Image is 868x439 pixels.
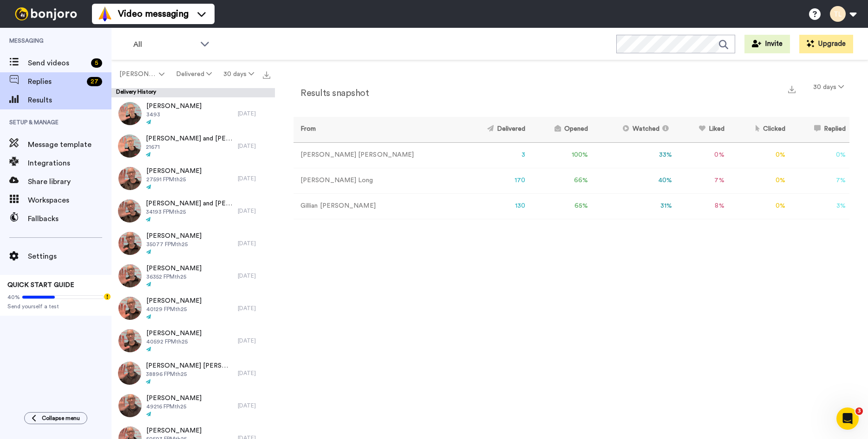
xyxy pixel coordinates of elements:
[146,199,233,208] span: [PERSON_NAME] and [PERSON_NAME]
[111,130,275,162] a: [PERSON_NAME] and [PERSON_NAME]21671[DATE]
[28,251,111,262] span: Settings
[146,264,202,273] span: [PERSON_NAME]
[728,117,789,142] th: Clicked
[460,117,529,142] th: Delivered
[146,329,202,338] span: [PERSON_NAME]
[146,176,202,183] span: 27591 FPMth25
[744,35,790,53] button: Invite
[111,260,275,292] a: [PERSON_NAME]36352 FPMth25[DATE]
[592,193,676,219] td: 31 %
[28,76,83,87] span: Replies
[238,369,270,377] div: [DATE]
[294,88,369,98] h2: Results snapshot
[789,142,849,168] td: 0 %
[529,193,592,219] td: 65 %
[28,139,111,150] span: Message template
[460,142,529,168] td: 3
[294,193,460,219] td: Gillian [PERSON_NAME]
[91,58,102,68] div: 5
[146,143,233,151] span: 21671
[238,240,270,247] div: [DATE]
[28,158,111,169] span: Integrations
[676,193,728,219] td: 8 %
[799,35,853,53] button: Upgrade
[218,66,260,83] button: 30 days
[118,329,142,352] img: ae3c55b5-8499-4630-872e-09ddef2fc91e-thumb.jpg
[146,273,202,280] span: 36352 FPMth25
[118,232,142,255] img: 05133f04-58d1-4f90-a9f1-dc0e5536cc3c-thumb.jpg
[113,66,170,83] button: [PERSON_NAME]
[789,168,849,193] td: 7 %
[728,142,789,168] td: 0 %
[111,389,275,422] a: [PERSON_NAME]49216 FPMth25[DATE]
[118,102,142,125] img: a0bdb7db-107a-46f7-a52b-7596b98b2b69-thumb.jpg
[238,175,270,182] div: [DATE]
[788,86,796,93] img: export.svg
[111,162,275,195] a: [PERSON_NAME]27591 FPMth25[DATE]
[146,361,233,370] span: [PERSON_NAME] [PERSON_NAME]
[111,292,275,324] a: [PERSON_NAME]40129 FPMth25[DATE]
[118,297,142,320] img: b4fa03d3-224e-480c-be06-0be53c98e631-thumb.jpg
[836,407,859,430] iframe: Intercom live chat
[676,168,728,193] td: 7 %
[7,282,74,288] span: QUICK START GUIDE
[146,231,202,241] span: [PERSON_NAME]
[146,166,202,176] span: [PERSON_NAME]
[28,176,111,187] span: Share library
[111,195,275,227] a: [PERSON_NAME] and [PERSON_NAME]34193 FPMth25[DATE]
[676,117,728,142] th: Liked
[146,102,202,111] span: [PERSON_NAME]
[146,370,233,378] span: 38896 FPMth25
[785,82,798,95] button: Export a summary of each team member’s results that match this filter now.
[238,337,270,344] div: [DATE]
[146,426,202,435] span: [PERSON_NAME]
[728,168,789,193] td: 0 %
[118,167,142,190] img: 6697ada7-4db9-4f3f-83c0-f511999ed45a-thumb.jpg
[11,7,81,20] img: bj-logo-header-white.svg
[87,77,102,86] div: 27
[263,71,270,79] img: export.svg
[146,305,202,313] span: 40129 FPMth25
[146,338,202,345] span: 40592 FPMth25
[118,134,141,158] img: d9ba20b5-97e9-4237-b0e0-c837fe7e9c5d-thumb.jpg
[460,193,529,219] td: 130
[529,117,592,142] th: Opened
[42,414,80,422] span: Collapse menu
[118,264,142,287] img: 150a4275-8a61-42e5-9d58-b9d5e833eb06-thumb.jpg
[238,207,270,215] div: [DATE]
[294,142,460,168] td: [PERSON_NAME] [PERSON_NAME]
[111,97,275,130] a: [PERSON_NAME]3493[DATE]
[170,66,217,83] button: Delivered
[529,142,592,168] td: 100 %
[789,117,849,142] th: Replied
[592,142,676,168] td: 33 %
[238,142,270,150] div: [DATE]
[146,403,202,410] span: 49216 FPMth25
[460,168,529,193] td: 170
[118,362,141,385] img: 61636097-5251-4503-9042-a65075e3e2ba-thumb.jpg
[118,394,142,417] img: f375f193-6642-40c7-aed5-0b48c4863d33-thumb.jpg
[529,168,592,193] td: 66 %
[103,293,111,301] div: Tooltip anchor
[808,79,849,95] button: 30 days
[111,357,275,389] a: [PERSON_NAME] [PERSON_NAME]38896 FPMth25[DATE]
[111,227,275,260] a: [PERSON_NAME]35077 FPMth25[DATE]
[146,394,202,403] span: [PERSON_NAME]
[789,193,849,219] td: 3 %
[260,67,273,81] button: Export all results that match these filters now.
[28,195,111,206] span: Workspaces
[294,117,460,142] th: From
[676,142,728,168] td: 0 %
[146,134,233,143] span: [PERSON_NAME] and [PERSON_NAME]
[146,296,202,305] span: [PERSON_NAME]
[111,88,275,97] div: Delivery History
[98,6,112,21] img: vm-color.svg
[238,402,270,409] div: [DATE]
[238,110,270,117] div: [DATE]
[28,213,111,224] span: Fallbacks
[28,57,87,69] span: Send videos
[118,7,189,20] span: Video messaging
[119,70,157,79] span: [PERSON_NAME]
[146,241,202,248] span: 35077 FPMth25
